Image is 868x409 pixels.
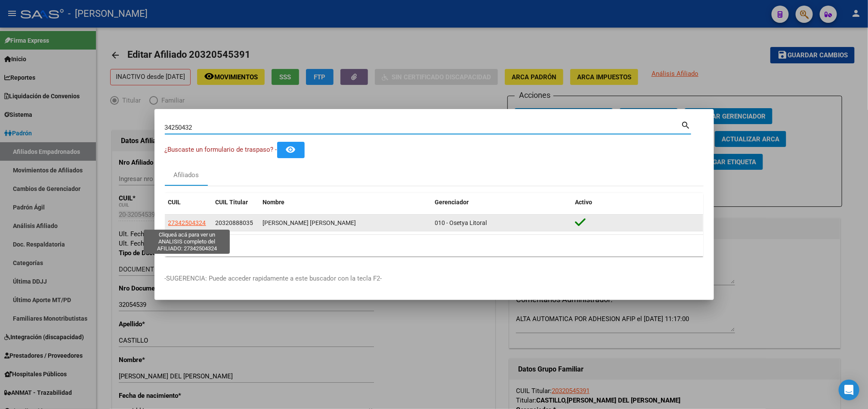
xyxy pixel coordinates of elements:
[263,218,428,228] div: [PERSON_NAME] [PERSON_NAME]
[432,193,572,212] datatable-header-cell: Gerenciador
[435,219,487,226] span: 010 - Osetya Litoral
[839,380,859,400] div: Open Intercom Messenger
[165,274,704,284] p: -SUGERENCIA: Puede acceder rapidamente a este buscador con la tecla F2-
[168,199,181,206] span: CUIL
[575,199,592,206] span: Activo
[165,193,212,212] datatable-header-cell: CUIL
[259,193,432,212] datatable-header-cell: Nombre
[165,146,277,153] span: ¿Buscaste un formulario de traspaso? -
[165,235,704,256] div: 1 total
[216,199,248,206] span: CUIL Titular
[435,199,469,206] span: Gerenciador
[263,199,285,206] span: Nombre
[212,193,259,212] datatable-header-cell: CUIL Titular
[216,219,253,226] span: 20320888035
[571,193,703,212] datatable-header-cell: Activo
[286,144,296,155] mat-icon: remove_red_eye
[681,119,691,130] mat-icon: search
[168,219,206,226] span: 27342504324
[173,170,199,180] div: Afiliados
